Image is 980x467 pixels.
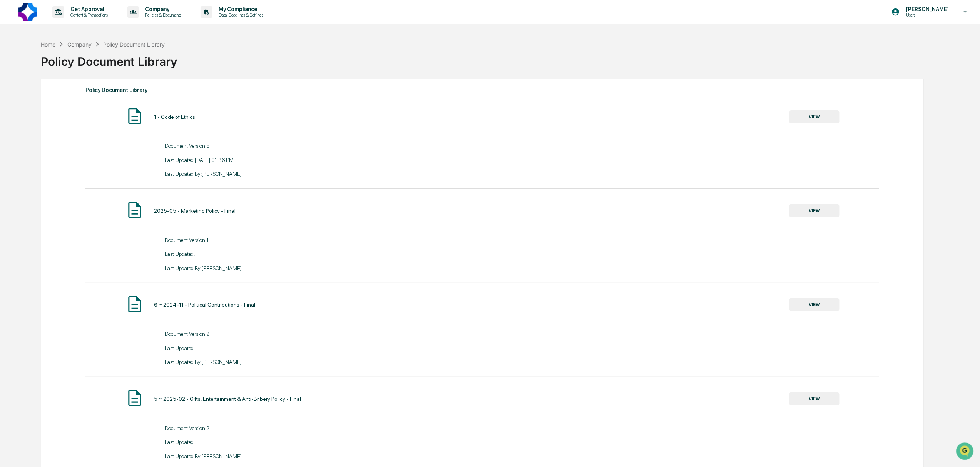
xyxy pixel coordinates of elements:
[154,114,195,120] div: 1 - Code of Ethics
[165,265,482,271] div: Last Updated By: [PERSON_NAME]
[212,6,267,12] p: My Compliance
[125,389,144,408] img: Document Icon
[8,138,14,144] div: 🖐️
[8,17,140,29] p: How can we help?
[900,6,953,12] p: [PERSON_NAME]
[165,143,482,149] div: Document Version: 5
[789,204,840,217] button: VIEW
[41,48,923,68] div: Policy Document Library
[165,237,482,243] div: Document Version: 1
[15,152,48,159] span: Data Lookup
[67,41,92,48] div: Company
[165,157,482,163] div: Last Updated: [DATE] 01:36 PM
[165,439,482,445] div: Last Updated:
[212,12,267,18] p: Data, Deadlines & Settings
[8,98,20,110] img: Nicole Kane
[900,12,953,18] p: Users
[789,298,840,311] button: VIEW
[165,425,482,431] div: Document Version: 2
[139,6,185,12] p: Company
[154,208,236,214] div: 2025-05 - Marketing Policy - Final
[125,107,144,126] img: Document Icon
[165,331,482,337] div: Document Version: 2
[789,110,840,123] button: VIEW
[8,152,14,158] div: 🔎
[77,170,93,176] span: Pylon
[5,134,53,148] a: 🖐️Preclearance
[53,134,99,148] a: 🗄️Attestations
[139,12,185,18] p: Policies & Documents
[64,12,112,18] p: Content & Transactions
[119,84,140,93] button: See all
[16,59,30,73] img: 6558925923028_b42adfe598fdc8269267_72.jpg
[125,200,144,220] img: Document Icon
[165,359,482,365] div: Last Updated By: [PERSON_NAME]
[64,6,112,12] p: Get Approval
[56,138,62,144] div: 🗄️
[35,59,126,67] div: Start new chat
[68,105,84,111] span: [DATE]
[15,137,50,145] span: Preclearance
[131,62,140,71] button: Start new chat
[41,41,55,48] div: Home
[165,251,482,257] div: Last Updated:
[54,170,93,176] a: Powered byPylon
[8,86,52,92] div: Past conversations
[64,137,95,145] span: Attestations
[35,67,106,73] div: We're available if you need us!
[154,302,255,308] div: 6 ~ 2024-11 - Political Contributions - Final
[18,3,37,21] img: logo
[955,442,976,462] iframe: Open customer support
[125,295,144,314] img: Document Icon
[85,85,879,95] div: Policy Document Library
[5,148,52,162] a: 🔎Data Lookup
[165,453,482,459] div: Last Updated By: [PERSON_NAME]
[103,41,165,48] div: Policy Document Library
[165,345,482,351] div: Last Updated:
[24,105,62,111] span: [PERSON_NAME]
[8,59,22,73] img: 1746055101610-c473b297-6a78-478c-a979-82029cc54cd1
[789,392,840,405] button: VIEW
[165,171,482,177] div: Last Updated By: [PERSON_NAME]
[64,105,67,111] span: •
[154,396,301,402] div: 5 ~ 2025-02 - Gifts, Entertainment & Anti-Bribery Policy - Final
